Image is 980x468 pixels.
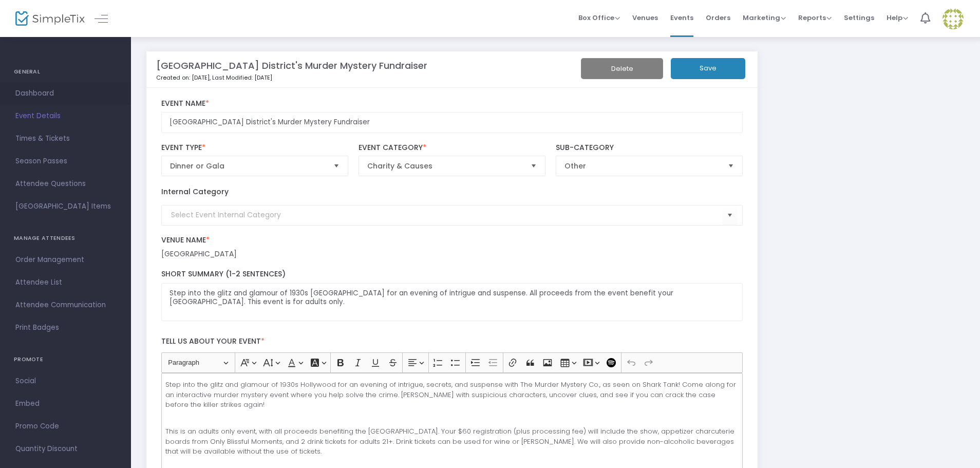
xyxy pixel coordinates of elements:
span: , Last Modified: [DATE] [210,73,272,82]
span: Print Badges [15,321,116,334]
input: Enter Event Name [161,112,743,133]
span: Attendee Questions [15,177,116,191]
h4: PROMOTE [14,349,117,370]
span: Event Details [15,109,116,123]
h4: GENERAL [14,62,117,82]
h4: MANAGE ATTENDEES [14,228,117,249]
span: Help [887,13,908,23]
input: Select Event Internal Category [171,210,723,220]
label: Event Category [359,143,546,153]
label: Tell us about your event [156,331,748,352]
span: Season Passes [15,155,116,168]
p: Created on: [DATE] [156,73,551,82]
span: Embed [15,397,116,410]
span: Box Office [578,13,620,23]
m-panel-title: [GEOGRAPHIC_DATA] District's Murder Mystery Fundraiser [156,59,427,72]
span: Order Management [15,253,116,267]
p: This is an adults only event, with all proceeds benefiting the [GEOGRAPHIC_DATA]. Your $60 regist... [165,417,738,457]
span: Promo Code [15,420,116,433]
label: Venue Name [161,236,743,245]
div: Editor toolbar [161,352,743,373]
span: Attendee Communication [15,298,116,312]
span: Dinner or Gala [170,161,326,171]
button: Paragraph [163,355,233,371]
span: Short Summary (1-2 Sentences) [161,269,286,279]
label: Sub-Category [556,143,743,153]
span: [GEOGRAPHIC_DATA] Items [15,200,116,213]
span: Attendee List [15,276,116,289]
label: Internal Category [161,186,229,197]
span: Events [670,5,693,31]
span: Other [564,161,720,171]
button: Save [671,58,745,79]
div: [GEOGRAPHIC_DATA] [161,249,743,259]
span: Times & Tickets [15,132,116,145]
button: Select [723,204,737,226]
span: Paragraph [168,357,221,369]
button: Select [329,156,344,176]
p: Step into the glitz and glamour of 1930s Hollywood for an evening of intrigue, secrets, and suspe... [165,380,738,410]
span: Venues [632,5,658,31]
span: Dashboard [15,87,116,100]
button: Delete [581,58,663,79]
span: Settings [844,5,874,31]
label: Event Name [161,99,743,108]
span: Orders [706,5,730,31]
span: Reports [798,13,832,23]
label: Event Type [161,143,349,153]
span: Charity & Causes [367,161,523,171]
span: Social [15,375,116,388]
button: Select [724,156,738,176]
button: Select [526,156,541,176]
span: Marketing [743,13,786,23]
span: Quantity Discount [15,442,116,456]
